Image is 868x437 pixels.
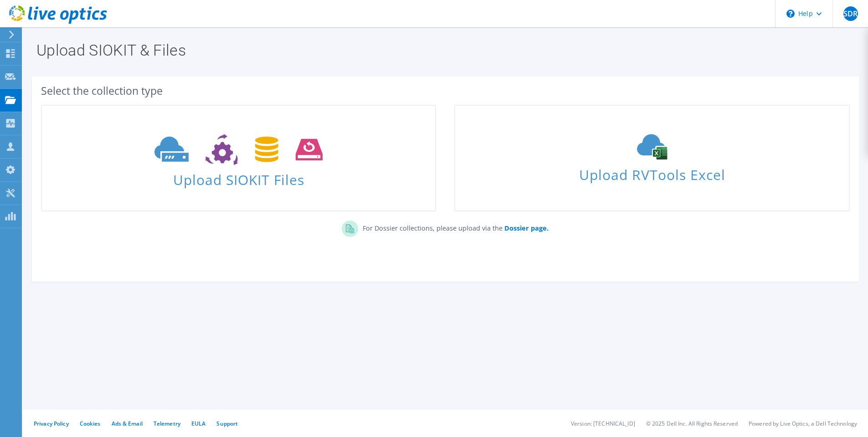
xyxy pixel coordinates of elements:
[454,105,849,211] a: Upload RVTools Excel
[358,221,549,233] p: For Dossier collections, please upload via the
[34,420,69,427] a: Privacy Policy
[41,105,436,211] a: Upload SIOKIT Files
[154,420,180,427] a: Telemetry
[36,42,850,58] h1: Upload SIOKIT & Files
[843,6,858,21] span: SDR
[786,10,795,18] svg: \n
[503,224,549,232] a: Dossier page.
[646,420,738,427] li: © 2025 Dell Inc. All Rights Reserved
[571,420,635,427] li: Version: [TECHNICAL_ID]
[749,420,857,427] li: Powered by Live Optics, a Dell Technology
[191,420,205,427] a: EULA
[504,224,549,232] b: Dossier page.
[80,420,101,427] a: Cookies
[41,86,850,96] div: Select the collection type
[455,163,848,182] span: Upload RVTools Excel
[216,420,238,427] a: Support
[42,167,435,187] span: Upload SIOKIT Files
[112,420,143,427] a: Ads & Email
